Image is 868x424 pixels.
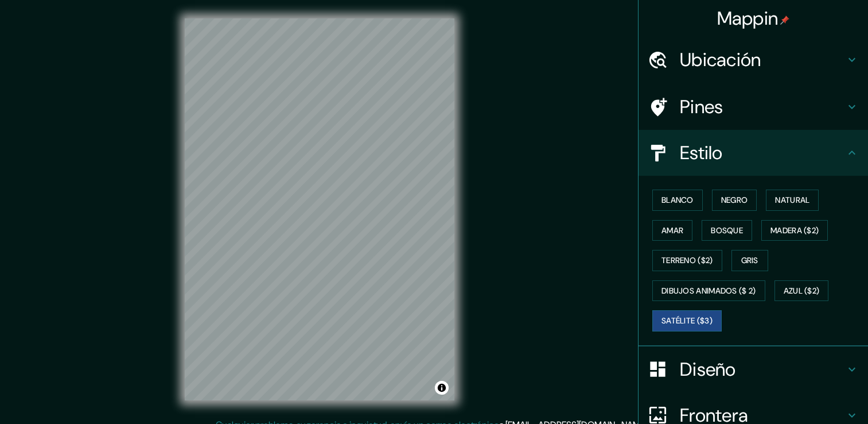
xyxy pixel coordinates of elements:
[639,37,868,83] div: Ubicación
[652,280,765,302] button: Dibujos animados ($ 2)
[661,284,756,298] font: Dibujos animados ($ 2)
[775,193,809,207] font: Natural
[639,84,868,130] div: Pines
[680,48,845,71] h4: Ubicación
[639,346,868,392] div: Diseño
[661,193,694,207] font: Blanco
[661,314,713,328] font: Satélite ($3)
[185,18,454,400] canvas: Mapa
[761,220,828,241] button: Madera ($2)
[652,310,722,332] button: Satélite ($3)
[712,190,757,211] button: Negro
[680,95,845,118] h4: Pines
[702,220,752,241] button: Bosque
[770,223,819,238] font: Madera ($2)
[661,253,713,268] font: Terreno ($2)
[435,381,449,395] button: Alternar atribución
[731,250,768,271] button: Gris
[774,280,829,302] button: Azul ($2)
[639,130,868,176] div: Estilo
[780,16,789,25] img: pin-icon.png
[766,190,819,211] button: Natural
[680,358,845,381] h4: Diseño
[721,193,748,207] font: Negro
[741,253,758,268] font: Gris
[652,190,703,211] button: Blanco
[652,220,692,241] button: Amar
[711,223,743,238] font: Bosque
[766,379,855,411] iframe: Help widget launcher
[680,141,845,164] h4: Estilo
[717,6,779,30] font: Mappin
[661,223,683,238] font: Amar
[652,250,722,271] button: Terreno ($2)
[784,284,820,298] font: Azul ($2)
